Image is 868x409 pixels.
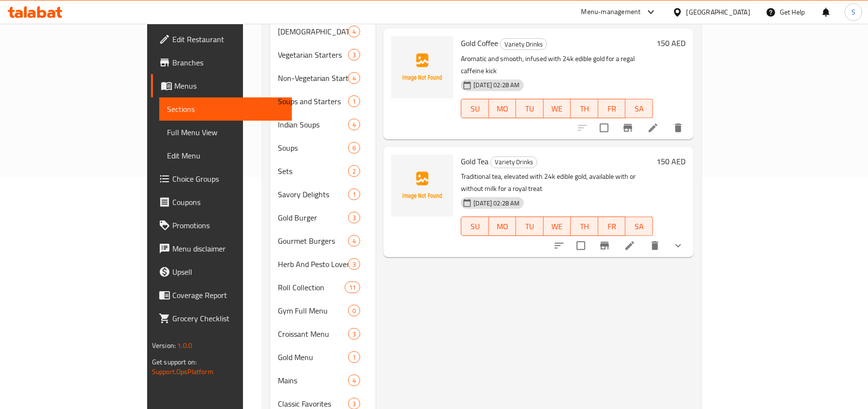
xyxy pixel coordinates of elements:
h6: 150 AED [657,36,686,50]
span: Menu disclaimer [172,243,284,254]
span: Branches [172,57,284,68]
button: MO [489,217,516,236]
a: Full Menu View [159,121,292,144]
button: delete [667,116,690,140]
span: Indian Soups [278,119,349,130]
span: FR [602,220,622,234]
span: FR [602,102,622,116]
div: Soups6 [270,136,376,159]
a: Coupons [151,190,292,214]
span: Version: [152,339,176,352]
span: [DATE] 02:28 AM [470,80,523,90]
p: Traditional tea, elevated with 24k edible gold, available with or without milk for a royal treat [461,171,653,195]
span: Promotions [172,220,284,231]
button: SA [625,217,653,236]
span: 1.0.0 [178,339,193,352]
span: Gold Burger [278,212,349,223]
div: Gold Burger3 [270,206,376,229]
span: 3 [349,330,360,339]
button: TU [516,99,543,118]
span: SA [629,102,649,116]
button: TH [571,217,598,236]
span: Full Menu View [167,126,284,138]
a: Edit menu item [624,240,636,252]
button: WE [544,99,571,118]
span: Variety Drinks [491,157,537,168]
div: Indian Soups4 [270,113,376,136]
button: TH [571,99,598,118]
a: Coverage Report [151,283,292,307]
span: Sections [167,103,284,115]
a: Edit Menu [159,144,292,167]
span: Soups and Starters [278,95,349,107]
a: Promotions [151,214,292,237]
img: Gold Tea [391,155,453,217]
span: Select to update [594,118,614,138]
span: 3 [349,260,360,269]
span: Vegetarian Starters [278,49,349,61]
span: TU [520,220,539,234]
a: Choice Groups [151,167,292,190]
span: Edit Restaurant [172,33,284,45]
a: Menus [151,74,292,97]
div: Gourmet Burgers [278,235,349,247]
div: Croissant Menu [278,328,349,340]
a: Grocery Checklist [151,307,292,330]
span: [DEMOGRAPHIC_DATA] Starters [278,26,349,37]
button: Branch-specific-item [616,116,640,140]
a: Branches [151,51,292,74]
div: Soups [278,142,349,154]
span: Select to update [571,236,591,256]
span: SA [629,220,649,234]
span: Coverage Report [172,289,284,301]
span: Grocery Checklist [172,313,284,324]
span: Savory Delights [278,189,349,200]
div: items [348,189,360,200]
button: Branch-specific-item [593,234,616,257]
span: 4 [349,120,360,129]
span: 4 [349,74,360,83]
span: Gold Tea [461,154,488,169]
span: Gold Menu [278,351,349,363]
span: 3 [349,399,360,409]
span: 0 [349,306,360,315]
span: 3 [349,50,360,60]
div: items [348,142,360,154]
div: items [348,119,360,130]
button: MO [489,99,516,118]
span: 1 [349,190,360,199]
div: Roll Collection11 [270,276,376,299]
div: Herb And Pesto Lovers3 [270,252,376,276]
a: Sections [159,97,292,121]
button: FR [598,217,625,236]
div: Non-Vegetarian Starters4 [270,66,376,90]
span: Roll Collection [278,282,345,293]
p: Aromatic and smooth, infused with 24k edible gold for a regal caffeine kick [461,53,653,77]
img: Gold Coffee [391,36,453,98]
button: delete [643,234,667,257]
button: SU [461,99,488,118]
div: items [348,258,360,270]
button: sort-choices [548,234,571,257]
span: 2 [349,167,360,176]
button: TU [516,217,543,236]
button: FR [598,99,625,118]
span: 6 [349,143,360,153]
div: [DEMOGRAPHIC_DATA] Starters4 [270,20,376,43]
span: WE [548,102,567,116]
div: Gym Full Menu [278,305,349,316]
div: Soups and Starters1 [270,90,376,113]
div: items [348,95,360,107]
div: items [348,351,360,363]
div: Variety Drinks [500,38,547,50]
a: Support.OpsPlatform [152,365,213,378]
div: Gold Menu1 [270,346,376,369]
div: items [348,26,360,37]
div: items [348,375,360,386]
span: 4 [349,27,360,36]
button: show more [667,234,690,257]
span: MO [493,220,512,234]
span: SU [465,220,485,234]
div: items [348,212,360,223]
div: Herb And Pesto Lovers [278,258,349,270]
